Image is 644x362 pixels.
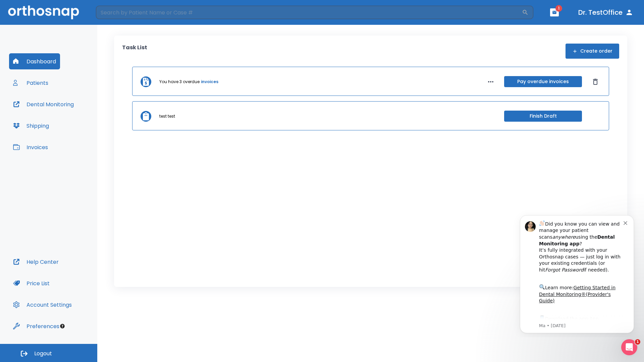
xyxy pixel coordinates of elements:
[9,318,63,334] button: Preferences
[29,114,114,120] p: Message from Ma, sent 7w ago
[621,339,637,355] iframe: Intercom live chat
[159,113,175,119] p: test test
[201,79,218,85] a: invoices
[9,118,53,134] button: Shipping
[9,254,63,270] button: Help Center
[8,5,79,19] img: Orthosnap
[555,5,562,12] span: 1
[504,76,582,87] button: Pay overdue invoices
[9,275,54,291] button: Price List
[566,44,619,59] button: Create order
[9,96,78,112] button: Dental Monitoring
[504,111,582,122] button: Finish Draft
[635,339,640,345] span: 1
[9,297,76,313] button: Account Settings
[59,323,65,329] div: Tooltip anchor
[590,76,601,87] button: Dismiss
[576,6,636,18] button: Dr. TestOffice
[9,53,60,69] button: Dashboard
[159,79,200,85] p: You have 3 overdue
[29,107,89,119] a: App Store
[114,10,119,16] button: Dismiss notification
[9,75,52,91] button: Patients
[510,209,644,337] iframe: Intercom notifications message
[122,44,147,59] p: Task List
[96,6,522,19] input: Search by Patient Name or Case #
[29,105,114,139] div: Download the app: | ​ Let us know if you need help getting started!
[34,350,52,357] span: Logout
[9,139,52,155] button: Invoices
